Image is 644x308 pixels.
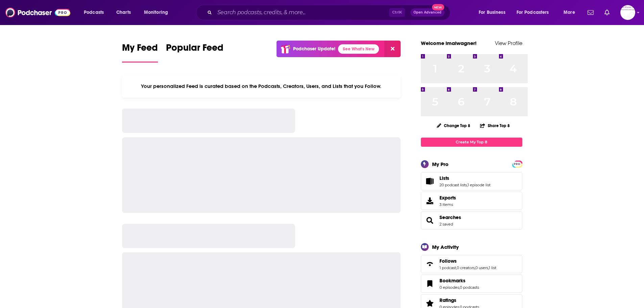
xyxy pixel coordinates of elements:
a: Bookmarks [423,279,437,288]
span: Lists [439,175,449,181]
button: open menu [139,7,177,18]
input: Search podcasts, credits, & more... [215,7,389,18]
button: open menu [512,7,559,18]
span: Exports [423,196,437,206]
p: Podchaser Update! [293,46,335,52]
span: More [564,8,575,17]
span: 3 items [439,202,456,207]
a: Popular Feed [166,42,223,63]
a: Bookmarks [439,278,479,284]
button: open menu [559,7,583,18]
span: , [456,265,457,270]
span: Ctrl K [389,8,405,17]
span: Popular Feed [166,42,223,57]
span: Bookmarks [421,275,522,293]
span: Bookmarks [439,278,466,284]
a: Charts [112,7,135,18]
a: 1 episode list [468,183,491,187]
span: Searches [421,211,522,230]
span: Charts [116,8,131,17]
a: PRO [513,161,521,166]
button: Change Top 8 [433,121,475,130]
span: , [467,183,468,187]
a: 1 podcast [439,265,456,270]
span: Follows [421,255,522,273]
a: Welcome imalwagner! [421,40,477,46]
a: My Feed [122,42,158,63]
span: For Podcasters [517,8,549,17]
a: 1 list [489,265,496,270]
span: For Business [479,8,505,17]
div: My Pro [432,161,449,167]
img: User Profile [620,5,635,20]
span: Open Advanced [413,11,442,14]
span: Logged in as imalwagner [620,5,635,20]
a: 0 episodes [439,285,459,290]
img: Podchaser - Follow, Share and Rate Podcasts [5,6,70,19]
span: Exports [439,195,456,201]
div: My Activity [432,244,459,250]
a: Exports [421,192,522,210]
span: New [432,4,444,10]
button: Open AdvancedNew [410,8,445,17]
a: 0 podcasts [460,285,479,290]
span: Podcasts [84,8,104,17]
a: Show notifications dropdown [585,7,596,18]
a: Searches [439,214,461,220]
div: Your personalized Feed is curated based on the Podcasts, Creators, Users, and Lists that you Follow. [122,75,401,98]
div: Search podcasts, credits, & more... [202,5,457,20]
span: , [459,285,460,290]
button: Show profile menu [620,5,635,20]
button: Share Top 8 [480,119,510,132]
span: PRO [513,162,521,167]
a: Create My Top 8 [421,138,522,147]
a: 20 podcast lists [439,183,467,187]
span: Monitoring [144,8,168,17]
span: Follows [439,258,457,264]
button: open menu [474,7,514,18]
a: Lists [423,176,437,186]
a: Ratings [423,299,437,308]
a: Follows [423,259,437,269]
a: See What's New [338,44,379,54]
span: My Feed [122,42,158,57]
a: View Profile [495,40,522,46]
a: 2 saved [439,222,453,227]
a: Ratings [439,297,479,303]
a: Searches [423,216,437,225]
a: Lists [439,175,491,181]
a: 0 users [475,265,488,270]
a: Follows [439,258,496,264]
span: Ratings [439,297,456,303]
button: open menu [79,7,113,18]
span: , [475,265,475,270]
span: Lists [421,172,522,190]
a: Show notifications dropdown [602,7,612,18]
span: , [488,265,489,270]
a: 0 creators [457,265,475,270]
